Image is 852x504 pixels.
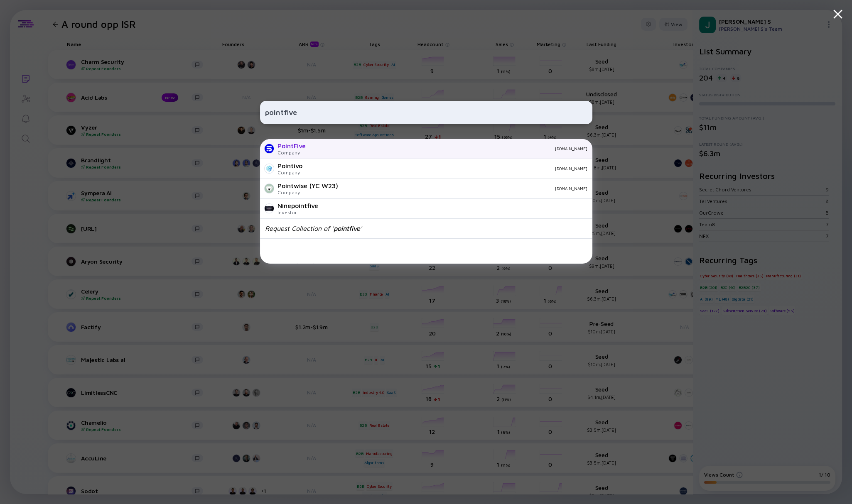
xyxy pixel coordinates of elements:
div: [DOMAIN_NAME] [312,146,587,151]
div: PointFive [277,142,306,149]
div: Pointwise (YC W23) [277,182,338,189]
input: Search Company or Investor... [265,105,587,120]
div: Investor [277,209,318,215]
div: Company [277,169,302,176]
div: Request Collection of ' ' [265,225,362,232]
span: pointfive [334,225,360,232]
div: [DOMAIN_NAME] [345,186,587,191]
div: [DOMAIN_NAME] [309,166,587,171]
div: Company [277,189,338,196]
div: Ninepointfive [277,202,318,209]
div: Company [277,149,306,156]
div: Pointivo [277,162,302,169]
